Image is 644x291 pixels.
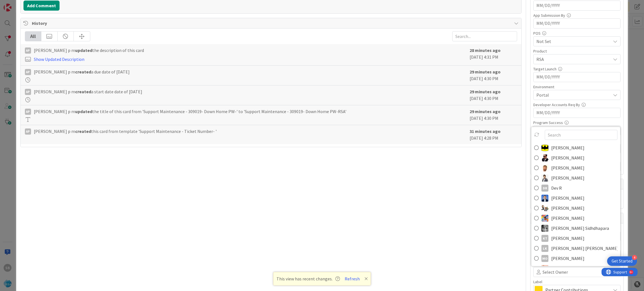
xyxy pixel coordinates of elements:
span: History [32,20,512,27]
div: [DATE] 4:28 PM [470,128,517,141]
a: KT[PERSON_NAME] [531,233,620,243]
div: Open Get Started checklist, remaining modules: 4 [607,256,637,266]
span: [PERSON_NAME] p m a start date date of [DATE] [34,88,142,95]
span: [PERSON_NAME] p m the description of this card [34,47,144,54]
span: [PERSON_NAME] Sidhdhapara [551,224,609,232]
b: 29 minutes ago [470,69,501,75]
div: Developer Accounts Req By [533,103,621,107]
img: AC [541,154,548,161]
span: This view has recent changes. [276,275,340,282]
span: Portal [536,92,611,98]
div: [DATE] 4:30 PM [470,88,517,102]
span: Label [533,280,542,284]
div: POS [533,31,621,35]
img: AS [541,164,548,171]
span: [PERSON_NAME] p m this card from template 'Support Maintenance - Ticket Number- ' [34,128,217,135]
div: All [25,32,41,41]
img: RS [541,265,548,272]
div: [DATE] 4:31 PM [470,47,517,63]
input: MM/DD/YYYY [536,72,617,82]
span: [PERSON_NAME] [551,234,584,242]
span: [PERSON_NAME] p m the title of this card from 'Support Maintenance - 309019- Down Home PW-' to 'S... [34,108,346,115]
span: [PERSON_NAME] [551,154,584,162]
a: AC[PERSON_NAME] [531,143,620,153]
button: Refresh [343,275,362,282]
span: [PERSON_NAME] [551,214,584,222]
img: BR [541,174,548,181]
b: updated [75,47,92,53]
b: 28 minutes ago [470,47,501,53]
div: Get Started [612,258,633,264]
div: Target Launch [533,67,621,71]
b: created [75,69,91,75]
div: Ap [25,69,31,75]
a: Lk[PERSON_NAME] [PERSON_NAME] [531,243,620,253]
span: [PERSON_NAME] [551,254,584,263]
span: [PERSON_NAME] p m a due date of [DATE] [34,68,130,75]
b: updated [75,109,92,114]
div: Ap [25,47,31,54]
a: RS[PERSON_NAME] [531,263,620,273]
b: 31 minutes ago [470,128,501,134]
input: Search... [452,31,517,41]
b: created [75,128,91,134]
a: AS[PERSON_NAME] [531,163,620,173]
span: [PERSON_NAME] [551,174,584,182]
span: Support [12,1,25,8]
img: KS [541,225,548,232]
b: 29 minutes ago [470,89,501,94]
div: Lk [541,245,548,252]
a: DP[PERSON_NAME] [531,193,620,203]
div: DR [541,184,548,191]
div: Program Success [533,121,621,125]
div: 9+ [28,2,31,7]
div: [DATE] 4:30 PM [470,108,517,122]
span: [PERSON_NAME] [551,144,584,152]
img: DP [541,194,548,201]
span: Not Set [536,38,611,45]
div: Environment [533,85,621,89]
input: MM/DD/YYYY [536,19,617,28]
a: ES[PERSON_NAME] [531,203,620,213]
a: DRDev R [531,183,620,193]
span: [PERSON_NAME] [551,164,584,172]
div: 4 [632,255,637,260]
span: [PERSON_NAME] [551,204,584,212]
img: AC [541,144,548,151]
div: KT [541,235,548,242]
input: MM/DD/YYYY [536,108,617,118]
input: MM/DD/YYYY [536,1,617,10]
a: Show Updated Description [34,56,84,62]
b: 29 minutes ago [470,109,501,114]
span: RSA [536,56,611,63]
div: Product [533,49,621,53]
input: Search [545,130,617,140]
div: Ap [25,89,31,95]
span: Dev R [551,184,562,192]
img: JK [541,214,548,221]
div: MO [541,255,548,262]
a: AC[PERSON_NAME] [531,153,620,163]
button: Add Comment [23,1,60,11]
span: [PERSON_NAME] [551,194,584,202]
span: [PERSON_NAME] [551,264,584,273]
a: MO[PERSON_NAME] [531,253,620,263]
a: BR[PERSON_NAME] [531,173,620,183]
img: ES [541,204,548,211]
div: [DATE] 4:30 PM [470,68,517,82]
a: JK[PERSON_NAME] [531,213,620,223]
div: App Submission By [533,13,621,17]
a: KS[PERSON_NAME] Sidhdhapara [531,223,620,233]
div: Ap [25,109,31,115]
span: Select Owner [543,269,568,275]
div: Ap [25,128,31,135]
span: [PERSON_NAME] [PERSON_NAME] [551,244,617,252]
b: created [75,89,91,94]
